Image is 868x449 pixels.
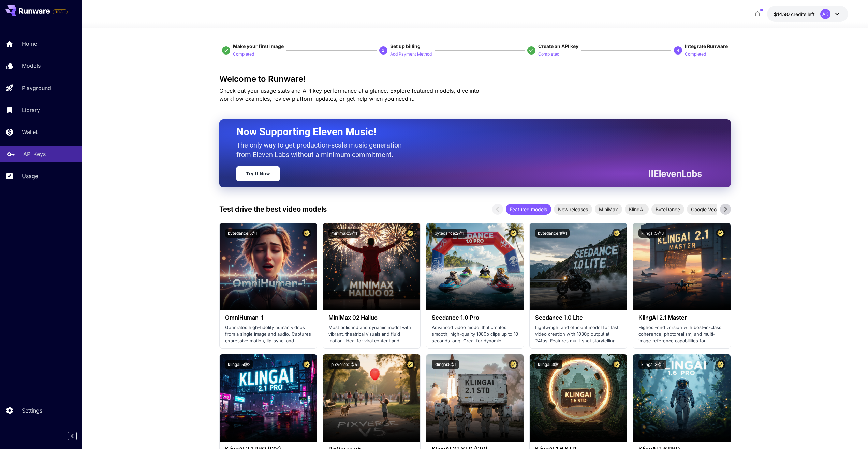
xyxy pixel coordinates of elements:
button: Completed [233,50,254,58]
h3: Welcome to Runware! [219,74,731,84]
span: Set up billing [390,43,421,49]
span: Integrate Runware [685,43,728,49]
span: Featured models [506,206,551,213]
button: klingai:5@1 [432,360,459,369]
p: Playground [22,84,51,92]
button: Certified Model – Vetted for best performance and includes a commercial license. [716,229,725,238]
div: AK [820,9,830,19]
img: alt [633,223,730,310]
button: bytedance:5@1 [225,229,260,238]
img: alt [530,223,627,310]
p: Advanced video model that creates smooth, high-quality 1080p clips up to 10 seconds long. Great f... [432,324,518,344]
p: Test drive the best video models [219,204,327,214]
p: 4 [677,47,679,53]
button: Collapse sidebar [68,432,77,440]
button: Completed [538,50,559,58]
span: Google Veo [687,206,721,213]
h3: KlingAI 2.1 Master [638,314,725,321]
p: API Keys [23,150,46,158]
button: minimax:3@1 [328,229,360,238]
p: Most polished and dynamic model with vibrant, theatrical visuals and fluid motion. Ideal for vira... [328,324,415,344]
button: Certified Model – Vetted for best performance and includes a commercial license. [509,229,518,238]
img: alt [323,354,420,442]
div: Featured models [506,204,551,215]
span: KlingAI [625,206,649,213]
img: alt [220,223,317,310]
a: Try It Now [236,166,280,181]
button: bytedance:1@1 [535,229,570,238]
span: Create an API key [538,43,578,49]
img: alt [633,354,730,442]
p: Highest-end version with best-in-class coherence, photorealism, and multi-image reference capabil... [638,324,725,344]
button: klingai:3@1 [535,360,562,369]
button: klingai:5@3 [638,229,666,238]
span: TRIAL [53,9,67,14]
p: Models [22,62,41,70]
span: New releases [554,206,592,213]
span: Make your first image [233,43,284,49]
img: alt [530,354,627,442]
p: Library [22,106,40,114]
button: Certified Model – Vetted for best performance and includes a commercial license. [509,360,518,369]
button: Certified Model – Vetted for best performance and includes a commercial license. [716,360,725,369]
p: The only way to get production-scale music generation from Eleven Labs without a minimum commitment. [236,140,407,159]
img: alt [426,223,524,310]
div: $14.9001 [774,11,815,18]
span: credits left [791,11,815,17]
button: Completed [685,50,706,58]
p: Completed [685,51,706,58]
span: $14.90 [774,11,791,17]
h3: OmniHuman‑1 [225,314,311,321]
p: Lightweight and efficient model for fast video creation with 1080p output at 24fps. Features mult... [535,324,621,344]
p: Home [22,40,37,48]
button: Certified Model – Vetted for best performance and includes a commercial license. [302,360,311,369]
div: New releases [554,204,592,215]
span: Add your payment card to enable full platform functionality. [53,7,68,16]
button: klingai:5@2 [225,360,253,369]
h3: Seedance 1.0 Pro [432,314,518,321]
div: KlingAI [625,204,649,215]
button: bytedance:2@1 [432,229,467,238]
h2: Now Supporting Eleven Music! [236,125,697,138]
h3: Seedance 1.0 Lite [535,314,621,321]
span: ByteDance [651,206,684,213]
img: alt [426,354,524,442]
p: 2 [382,47,384,53]
div: MiniMax [595,204,622,215]
p: Completed [233,51,254,58]
button: pixverse:1@5 [328,360,360,369]
h3: MiniMax 02 Hailuo [328,314,415,321]
img: alt [323,223,420,310]
button: Certified Model – Vetted for best performance and includes a commercial license. [406,229,415,238]
button: Add Payment Method [390,50,432,58]
button: Certified Model – Vetted for best performance and includes a commercial license. [612,360,621,369]
button: klingai:3@2 [638,360,666,369]
button: Certified Model – Vetted for best performance and includes a commercial license. [406,360,415,369]
p: Completed [538,51,559,58]
p: Settings [22,406,42,415]
button: Certified Model – Vetted for best performance and includes a commercial license. [612,229,621,238]
button: Certified Model – Vetted for best performance and includes a commercial license. [302,229,311,238]
span: MiniMax [595,206,622,213]
p: Add Payment Method [390,51,432,58]
span: Check out your usage stats and API key performance at a glance. Explore featured models, dive int... [219,87,479,102]
p: Usage [22,172,38,180]
img: alt [220,354,317,442]
div: ByteDance [651,204,684,215]
button: $14.9001AK [767,6,848,22]
div: Google Veo [687,204,721,215]
p: Wallet [22,128,38,136]
p: Generates high-fidelity human videos from a single image and audio. Captures expressive motion, l... [225,324,311,344]
div: Collapse sidebar [73,430,82,442]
